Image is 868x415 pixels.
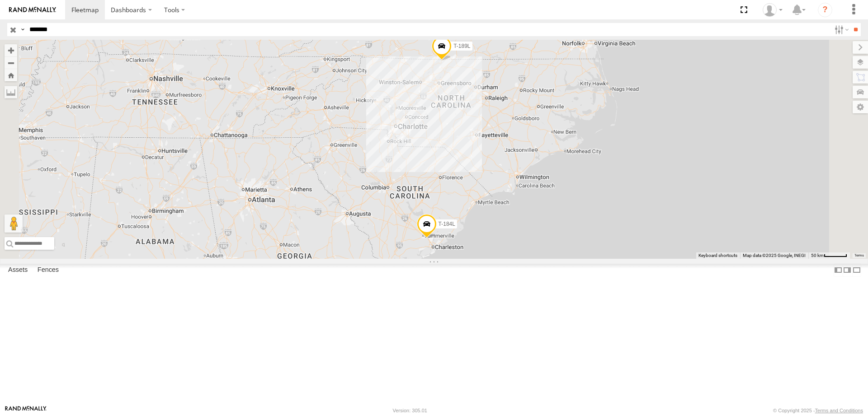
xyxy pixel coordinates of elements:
[698,252,737,259] button: Keyboard shortcuts
[853,101,868,113] label: Map Settings
[33,264,63,276] label: Fences
[831,23,850,36] label: Search Filter Options
[743,253,806,258] span: Map data ©2025 Google, INEGI
[818,3,832,17] i: ?
[393,408,427,413] div: Version: 305.01
[4,264,32,276] label: Assets
[5,214,23,233] button: Drag Pegman onto the map to open Street View
[5,86,17,98] label: Measure
[5,69,17,81] button: Zoom Home
[852,264,861,277] label: Hide Summary Table
[439,221,455,227] span: T-184L
[773,408,863,413] div: © Copyright 2025 -
[834,264,843,277] label: Dock Summary Table to the Left
[815,408,863,413] a: Terms and Conditions
[5,44,17,56] button: Zoom in
[811,253,824,258] span: 50 km
[5,56,17,69] button: Zoom out
[9,7,56,13] img: rand-logo.svg
[843,264,852,277] label: Dock Summary Table to the Right
[759,3,786,17] div: Zack Abernathy
[19,23,26,36] label: Search Query
[5,406,47,415] a: Visit our Website
[453,43,470,49] span: T-189L
[854,254,864,257] a: Terms
[808,252,850,259] button: Map Scale: 50 km per 48 pixels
